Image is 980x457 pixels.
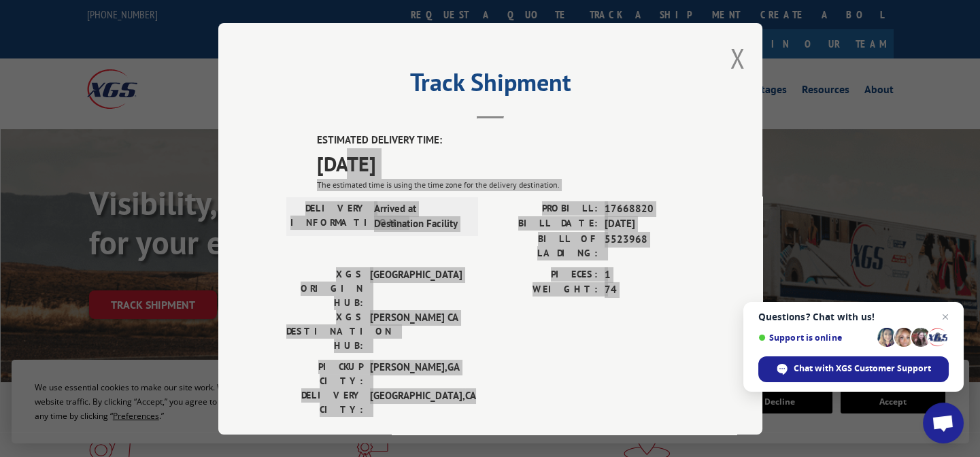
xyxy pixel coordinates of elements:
label: PROBILL: [490,201,598,216]
label: XGS ORIGIN HUB: [286,267,363,309]
span: 74 [605,282,694,298]
label: WEIGHT: [490,282,598,298]
span: 17668820 [605,201,694,216]
label: ESTIMATED DELIVERY TIME: [317,133,694,148]
label: BILL DATE: [490,216,598,232]
label: XGS DESTINATION HUB: [286,309,363,352]
span: [DATE] [317,148,694,178]
button: Close modal [730,40,745,76]
label: PIECES: [490,267,598,282]
span: Arrived at Destination Facility [374,201,466,231]
span: [PERSON_NAME] , GA [370,359,462,388]
span: [GEOGRAPHIC_DATA] [370,267,462,309]
div: The estimated time is using the time zone for the delivery destination. [317,178,694,190]
span: Close chat [937,309,953,325]
span: 1 [605,267,694,282]
span: [DATE] [605,216,694,232]
span: [PERSON_NAME] CA [370,309,462,352]
label: BILL OF LADING: [490,231,598,260]
span: 5523968 [605,231,694,260]
label: DELIVERY INFORMATION: [290,201,367,231]
span: Support is online [758,333,873,343]
span: Questions? Chat with us! [758,311,949,322]
label: DELIVERY CITY: [286,388,363,416]
div: Open chat [923,403,964,443]
div: Chat with XGS Customer Support [758,356,949,382]
label: PICKUP CITY: [286,359,363,388]
span: [GEOGRAPHIC_DATA] , CA [370,388,462,416]
span: Chat with XGS Customer Support [794,362,931,375]
h2: Track Shipment [286,73,694,99]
